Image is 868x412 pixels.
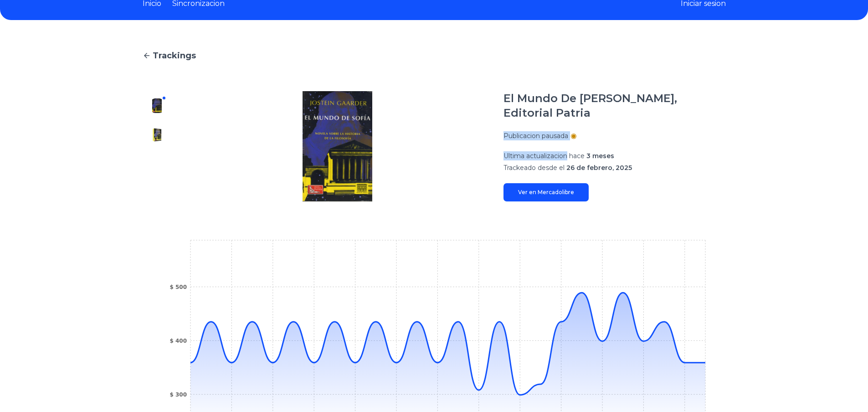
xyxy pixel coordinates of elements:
img: El Mundo De Sofía De Jostein Gaarder, Editorial Patria [190,91,485,201]
span: Ultima actualizacion hace [503,152,585,160]
a: Trackings [143,49,726,62]
img: El Mundo De Sofía De Jostein Gaarder, Editorial Patria [150,98,164,113]
span: 3 meses [586,152,614,160]
tspan: $ 300 [169,391,187,398]
h1: El Mundo De [PERSON_NAME], Editorial Patria [503,91,726,120]
tspan: $ 500 [169,284,187,290]
span: Trackings [153,49,196,62]
span: 26 de febrero, 2025 [566,164,632,172]
a: Ver en Mercadolibre [503,183,589,201]
p: Publicacion pausada [503,131,568,140]
img: El Mundo De Sofía De Jostein Gaarder, Editorial Patria [150,128,164,142]
tspan: $ 400 [169,338,187,344]
span: Trackeado desde el [503,164,565,172]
